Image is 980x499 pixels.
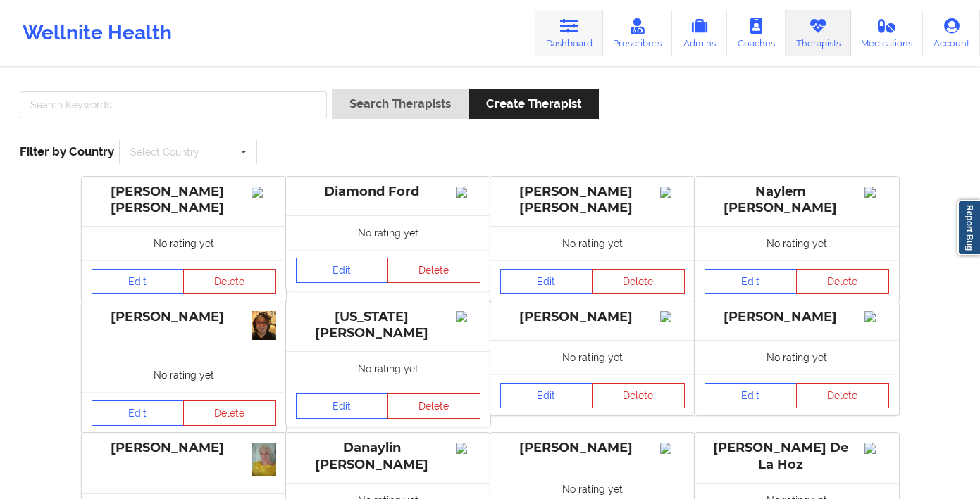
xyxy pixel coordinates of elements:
a: Edit [705,269,798,294]
div: No rating yet [286,215,490,250]
div: [PERSON_NAME] [PERSON_NAME] [500,184,685,216]
div: [PERSON_NAME] [92,440,276,456]
button: Delete [387,393,480,419]
input: Search Keywords [20,91,327,118]
a: Account [923,10,980,56]
button: Delete [183,400,276,426]
button: Search Therapists [332,89,469,119]
img: Image%2Fplaceholer-image.png [456,443,480,454]
div: No rating yet [82,226,286,260]
div: No rating yet [490,340,695,374]
img: b96d90b8-d88b-4402-be79-b504e9b5f2ef_17577026948209124717847289588971.jpg [252,443,276,476]
div: No rating yet [82,358,286,392]
a: Prescribers [603,10,673,56]
div: Naylem [PERSON_NAME] [705,184,889,216]
img: Image%2Fplaceholer-image.png [864,187,889,198]
a: Admins [672,10,727,56]
a: Edit [92,269,185,294]
div: No rating yet [490,226,695,260]
a: Medications [851,10,924,56]
div: [PERSON_NAME] [PERSON_NAME] [92,184,276,216]
img: Image%2Fplaceholer-image.png [660,443,685,454]
img: 70ea2e37-8b13-44a4-b3e0-2e0054090b07_IMG_2322.jpeg [252,311,276,340]
a: Report Bug [957,200,980,255]
img: Image%2Fplaceholer-image.png [660,311,685,322]
div: [PERSON_NAME] [705,309,889,325]
a: Edit [296,393,389,419]
span: Filter by Country [20,144,114,158]
button: Delete [796,269,889,294]
img: Image%2Fplaceholer-image.png [864,443,889,454]
div: No rating yet [286,351,490,386]
img: Image%2Fplaceholer-image.png [252,187,276,198]
div: [PERSON_NAME] [92,309,276,325]
button: Delete [796,383,889,408]
a: Edit [500,269,593,294]
a: Therapists [786,10,851,56]
img: Image%2Fplaceholer-image.png [456,311,480,322]
a: Dashboard [535,10,603,56]
div: No rating yet [695,340,899,374]
div: No rating yet [695,226,899,260]
img: Image%2Fplaceholer-image.png [660,187,685,198]
img: Image%2Fplaceholer-image.png [864,311,889,322]
a: Edit [296,258,389,283]
img: Image%2Fplaceholer-image.png [456,187,480,198]
button: Delete [387,258,480,283]
button: Delete [592,269,685,294]
div: [PERSON_NAME] [500,440,685,456]
div: [US_STATE][PERSON_NAME] [296,309,480,341]
button: Delete [183,269,276,294]
button: Create Therapist [469,89,599,119]
div: Select Country [130,147,199,157]
a: Edit [500,383,593,408]
button: Delete [592,383,685,408]
div: Danaylin [PERSON_NAME] [296,440,480,472]
div: Diamond Ford [296,184,480,200]
div: [PERSON_NAME] [500,309,685,325]
a: Edit [705,383,798,408]
a: Coaches [727,10,786,56]
div: [PERSON_NAME] De La Hoz [705,440,889,472]
a: Edit [92,400,185,426]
